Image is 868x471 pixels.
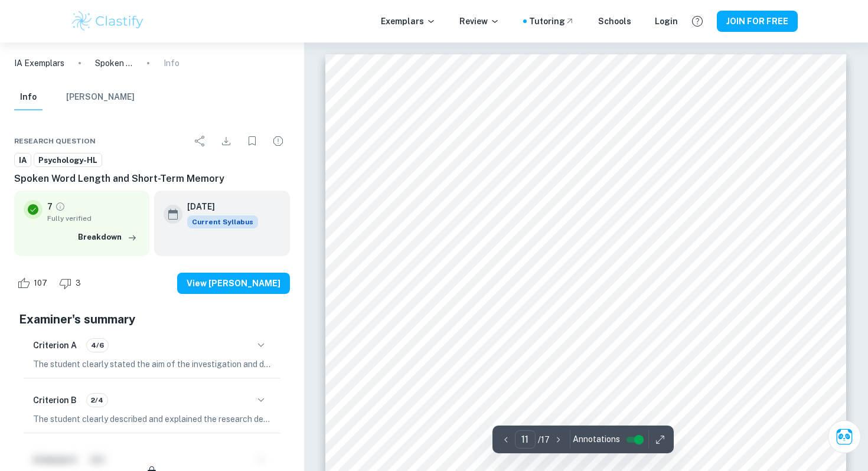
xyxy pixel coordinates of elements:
[33,339,77,352] h6: Criterion A
[164,57,180,70] p: Info
[95,57,133,70] p: Spoken Word Length and Short-Term Memory
[33,358,271,371] p: The student clearly stated the aim of the investigation and described the theory or model upon wh...
[15,155,31,166] span: IA
[14,153,31,168] a: IA
[33,413,271,426] p: The student clearly described and explained the research design, including the use of a repeated ...
[187,215,258,228] span: Current Syllabus
[717,11,798,32] button: JOIN FOR FREE
[34,153,102,168] a: Psychology-HL
[66,84,135,110] button: [PERSON_NAME]
[69,277,87,289] span: 3
[214,129,238,153] div: Download
[14,136,96,146] span: Research question
[34,155,102,166] span: Psychology-HL
[47,200,53,213] p: 7
[266,129,290,153] div: Report issue
[828,420,861,453] button: Ask Clai
[47,213,140,224] span: Fully verified
[459,15,500,28] p: Review
[87,395,107,405] span: 2/4
[188,129,212,153] div: Share
[14,172,290,186] h6: Spoken Word Length and Short-Term Memory
[27,277,54,289] span: 107
[33,394,77,407] h6: Criterion B
[240,129,264,153] div: Bookmark
[187,200,249,213] h6: [DATE]
[19,310,285,328] h5: Examiner's summary
[687,11,707,31] button: Help and Feedback
[538,433,550,446] p: / 17
[529,15,575,28] a: Tutoring
[14,84,43,110] button: Info
[55,201,66,212] a: Grade fully verified
[14,274,54,293] div: Like
[187,215,258,228] div: This exemplar is based on the current syllabus. Feel free to refer to it for inspiration/ideas wh...
[177,273,290,294] button: View [PERSON_NAME]
[14,57,64,70] a: IA Exemplars
[75,228,140,246] button: Breakdown
[87,340,108,351] span: 4/6
[573,433,620,446] span: Annotations
[70,9,145,33] img: Clastify logo
[598,15,631,28] a: Schools
[381,15,436,28] p: Exemplars
[655,15,678,28] a: Login
[56,274,87,293] div: Dislike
